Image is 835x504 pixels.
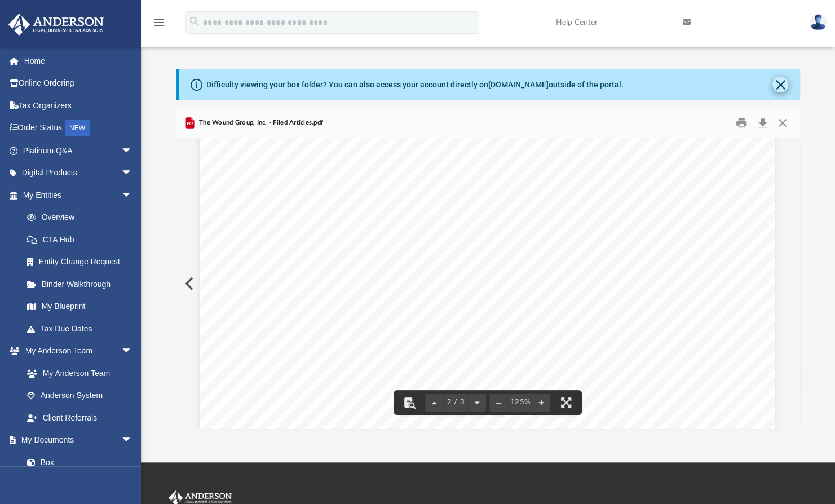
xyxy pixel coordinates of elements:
button: Zoom out [489,390,507,415]
button: Print [730,114,753,132]
a: [DOMAIN_NAME] [488,80,549,89]
a: Home [8,50,149,72]
button: Close [772,114,793,132]
a: Tax Organizers [8,94,149,117]
img: Anderson Advisors Platinum Portal [5,14,107,36]
a: My Anderson Team [16,362,138,384]
a: Platinum Q&Aarrow_drop_down [8,139,149,162]
span: arrow_drop_down [121,139,144,162]
span: arrow_drop_down [121,429,144,452]
a: My Blueprint [16,295,144,318]
button: Toggle findbar [397,390,422,415]
a: Digital Productsarrow_drop_down [8,162,149,184]
a: My Anderson Teamarrow_drop_down [8,340,144,362]
button: Next page [468,390,486,415]
button: Enter fullscreen [554,390,578,415]
div: File preview [176,138,801,429]
button: Previous File [176,268,201,299]
span: The Wound Group, Inc. - Filed Articles.pdf [197,118,323,128]
i: search [188,15,201,28]
div: Difficulty viewing your box folder? You can also access your account directly on outside of the p... [206,79,624,91]
div: NEW [65,120,90,136]
a: Client Referrals [16,406,144,429]
a: Box [16,451,138,474]
a: My Entitiesarrow_drop_down [8,184,149,206]
a: Entity Change Request [16,251,149,273]
button: Download [753,114,773,132]
button: Previous page [425,390,443,415]
a: Order StatusNEW [8,117,149,140]
a: My Documentsarrow_drop_down [8,429,144,452]
a: menu [152,21,166,29]
a: Online Ordering [8,72,149,95]
span: arrow_drop_down [121,340,144,363]
div: Preview [176,108,801,429]
i: menu [152,16,166,29]
button: Zoom in [532,390,550,415]
img: User Pic [810,14,827,30]
a: Overview [16,206,149,229]
a: CTA Hub [16,228,149,251]
div: Current zoom level [507,399,532,406]
div: Document Viewer [176,138,801,429]
button: Close [772,77,788,92]
span: arrow_drop_down [121,184,144,207]
a: Anderson System [16,384,144,407]
span: 2 / 3 [443,399,468,406]
a: Binder Walkthrough [16,273,149,295]
button: 2 / 3 [443,390,468,415]
span: arrow_drop_down [121,162,144,185]
a: Tax Due Dates [16,317,149,340]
